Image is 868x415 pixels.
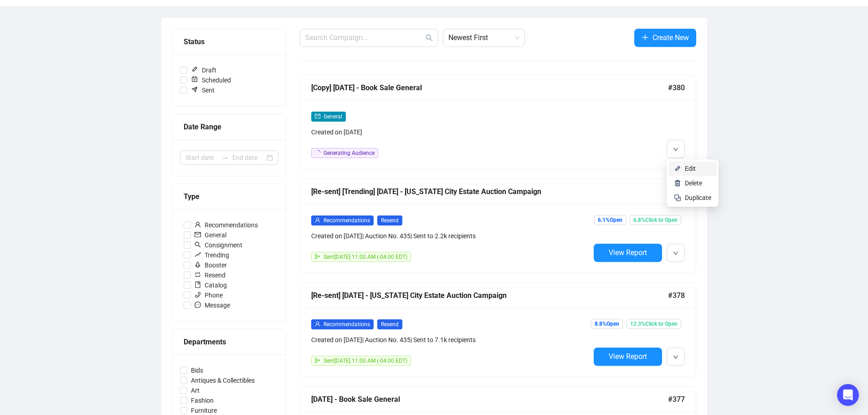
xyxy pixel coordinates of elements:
span: Draft [187,65,220,75]
span: Consignment [191,240,246,250]
span: swap-right [221,154,229,161]
span: Generating Audience [324,150,375,156]
button: View Report [594,348,662,366]
span: Recommendations [191,220,262,230]
span: Art [187,385,203,395]
div: Type [184,191,275,202]
span: Resend [191,270,229,280]
span: Resend [377,215,402,225]
span: Trending [191,250,233,260]
span: Bids [187,365,207,375]
span: plus [642,34,649,41]
span: Phone [191,290,226,300]
span: mail [195,231,201,238]
span: Scheduled [187,75,235,85]
a: [Re-sent] [Trending] [DATE] - [US_STATE] City Estate Auction Campaign#379userRecommendationsResen... [300,179,696,273]
img: svg+xml;base64,PHN2ZyB4bWxucz0iaHR0cDovL3d3dy53My5vcmcvMjAwMC9zdmciIHdpZHRoPSIyNCIgaGVpZ2h0PSIyNC... [674,194,681,201]
div: [Re-sent] [Trending] [DATE] - [US_STATE] City Estate Auction Campaign [311,186,668,197]
div: [DATE] - Book Sale General [311,394,668,405]
input: End date [232,153,265,163]
span: Recommendations [324,321,370,328]
div: Open Intercom Messenger [837,384,859,406]
span: Booster [191,260,231,270]
span: 6.8% Click to Open [630,215,681,225]
span: 8.8% Open [591,319,623,329]
span: search [195,241,201,248]
span: Antiques & Collectibles [187,375,258,385]
span: to [221,154,229,161]
span: Message [191,300,234,310]
span: #380 [668,82,685,93]
div: Departments [184,336,275,348]
span: retweet [195,272,201,278]
span: Newest First [448,29,519,46]
span: send [315,254,320,259]
span: mail [315,113,320,119]
span: rocket [195,261,201,268]
img: svg+xml;base64,PHN2ZyB4bWxucz0iaHR0cDovL3d3dy53My5vcmcvMjAwMC9zdmciIHhtbG5zOnhsaW5rPSJodHRwOi8vd3... [674,165,681,172]
span: message [195,302,201,308]
input: Start date [185,153,218,163]
span: down [673,354,678,360]
span: Sent [DATE] 11:00 AM (-04:00 EDT) [324,358,407,364]
span: phone [195,292,201,298]
span: user [195,221,201,228]
span: Resend [377,319,402,329]
div: Created on [DATE] | Auction No. 435 | Sent to 7.1k recipients [311,335,590,345]
button: Create New [634,29,696,47]
div: [Copy] [DATE] - Book Sale General [311,82,668,93]
img: svg+xml;base64,PHN2ZyB4bWxucz0iaHR0cDovL3d3dy53My5vcmcvMjAwMC9zdmciIHhtbG5zOnhsaW5rPSJodHRwOi8vd3... [674,179,681,187]
span: General [191,230,230,240]
span: View Report [609,352,647,361]
span: General [324,113,342,120]
span: user [315,321,320,327]
span: #377 [668,394,685,405]
span: user [315,217,320,223]
span: Create New [652,32,689,43]
span: loading [315,150,320,155]
span: Catalog [191,280,231,290]
div: [Re-sent] [DATE] - [US_STATE] City Estate Auction Campaign [311,290,668,301]
span: Sent [DATE] 11:00 AM (-04:00 EDT) [324,254,407,260]
span: book [195,282,201,288]
span: search [426,34,433,41]
span: View Report [609,248,647,257]
span: send [315,358,320,363]
a: [Re-sent] [DATE] - [US_STATE] City Estate Auction Campaign#378userRecommendationsResendCreated on... [300,282,696,377]
button: View Report [594,244,662,262]
input: Search Campaign... [305,32,424,43]
span: Sent [187,85,218,95]
span: Duplicate [685,194,711,201]
span: rise [195,251,201,258]
span: Fashion [187,395,217,405]
span: Recommendations [324,217,370,224]
span: Delete [685,179,702,187]
span: 6.1% Open [594,215,626,225]
span: 12.3% Click to Open [627,319,681,329]
div: Date Range [184,121,275,133]
span: down [673,251,678,256]
span: Edit [685,165,696,172]
div: Created on [DATE] [311,127,590,137]
span: down [673,147,678,152]
div: Status [184,36,275,47]
a: [Copy] [DATE] - Book Sale General#380mailGeneralCreated on [DATE]loadingGenerating Audience [300,75,696,169]
div: Created on [DATE] | Auction No. 435 | Sent to 2.2k recipients [311,231,590,241]
span: #378 [668,290,685,301]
